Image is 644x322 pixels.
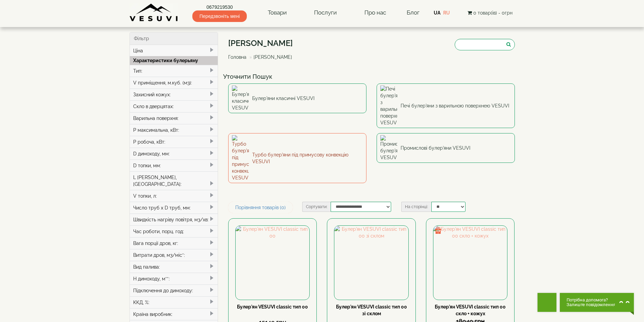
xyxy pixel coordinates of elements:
div: D топки, мм: [130,159,218,171]
a: Печі булер'яни з варильною поверхнею VESUVI Печі булер'яни з варильною поверхнею VESUVI [377,83,515,128]
span: Передзвоніть мені [192,10,247,22]
a: 0679219530 [192,4,247,10]
div: Тип: [130,65,218,77]
div: Вага порції дров, кг: [130,237,218,249]
div: L [PERSON_NAME], [GEOGRAPHIC_DATA]: [130,171,218,190]
div: ККД, %: [130,296,218,308]
div: Характеристики булерьяну [130,56,218,65]
a: Порівняння товарів (0) [228,202,293,213]
a: Булер'ян VESUVI classic тип 00 скло + кожух [435,304,506,316]
a: Блог [407,9,420,16]
img: gift [435,227,442,234]
img: Булер'ян VESUVI classic тип 00 [236,226,309,299]
button: Get Call button [538,293,556,312]
img: Турбо булер'яни під примусову конвекцію VESUVI [232,135,249,181]
a: Турбо булер'яни під примусову конвекцію VESUVI Турбо булер'яни під примусову конвекцію VESUVI [228,133,366,183]
label: Сортувати: [302,202,331,212]
div: Скло в дверцятах: [130,100,218,112]
a: Товари [261,5,293,21]
div: V приміщення, м.куб. (м3): [130,77,218,89]
a: RU [443,10,450,16]
div: Країна виробник: [130,308,218,320]
div: Витрати дров, м3/міс*: [130,249,218,261]
img: Булер'ян VESUVI classic тип 00 скло + кожух [433,226,507,299]
a: Булер'ян VESUVI classic тип 00 зі склом [336,304,407,316]
div: Швидкість нагріву повітря, м3/хв: [130,214,218,225]
div: H димоходу, м**: [130,273,218,284]
h1: [PERSON_NAME] [228,39,297,48]
span: Залиште повідомлення [567,302,616,307]
div: D димоходу, мм: [130,148,218,159]
img: Булер'ян VESUVI classic тип 00 зі склом [334,226,408,299]
a: Булер'яни класичні VESUVI Булер'яни класичні VESUVI [228,83,366,113]
img: Печі булер'яни з варильною поверхнею VESUVI [380,85,397,126]
div: Варильна поверхня: [130,112,218,124]
div: P робоча, кВт: [130,136,218,148]
div: Фільтр [130,32,218,45]
img: Булер'яни класичні VESUVI [232,85,249,111]
div: V топки, л: [130,190,218,202]
label: На сторінці: [401,202,431,212]
a: UA [434,10,440,16]
img: Завод VESUVI [129,3,178,22]
li: [PERSON_NAME] [248,54,292,60]
img: Промислові булер'яни VESUVI [380,135,397,161]
div: P максимальна, кВт: [130,124,218,136]
div: Час роботи, порц. год: [130,225,218,237]
div: Підключення до димоходу: [130,284,218,296]
a: Послуги [307,5,343,21]
h4: Уточнити Пошук [223,73,520,80]
div: Вид палива: [130,261,218,273]
a: Про нас [358,5,393,21]
span: 0 товар(ів) - 0грн [473,10,512,16]
button: Chat button [560,293,634,312]
div: Ціна [130,45,218,56]
div: Число труб x D труб, мм: [130,202,218,214]
span: Потрібна допомога? [567,298,616,302]
a: Головна [228,54,246,60]
a: Промислові булер'яни VESUVI Промислові булер'яни VESUVI [377,133,515,163]
a: Булер'ян VESUVI classic тип 00 [237,304,308,309]
div: Захисний кожух: [130,89,218,100]
button: 0 товар(ів) - 0грн [466,9,515,17]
